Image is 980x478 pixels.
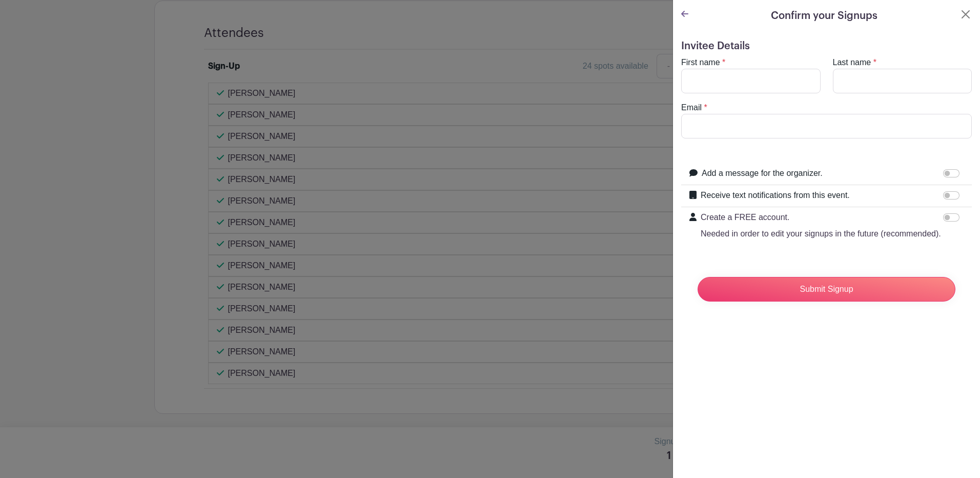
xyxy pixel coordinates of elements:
p: Needed in order to edit your signups in the future (recommended). [701,228,941,240]
label: First name [681,56,720,69]
p: Create a FREE account. [701,211,941,224]
h5: Confirm your Signups [771,8,877,24]
label: Receive text notifications from this event. [701,189,850,202]
label: Add a message for the organizer. [702,167,823,180]
input: Submit Signup [698,277,955,302]
label: Last name [833,56,871,69]
h5: Invitee Details [681,40,972,52]
label: Email [681,102,702,114]
button: Close [959,8,972,21]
